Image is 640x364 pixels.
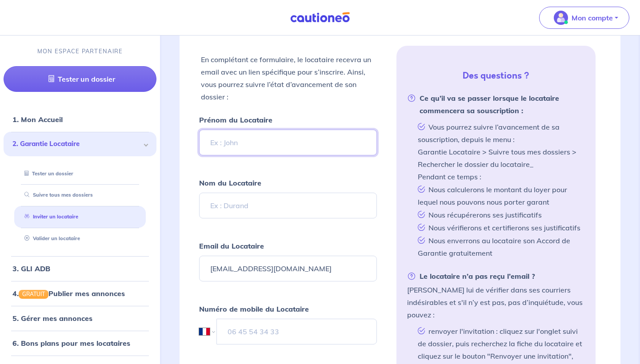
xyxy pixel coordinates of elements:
[414,221,585,234] li: Nous vérifierons et certifierons ses justificatifs
[400,71,592,81] h5: Des questions ?
[4,132,156,156] div: 2. Garantie Locataire
[216,319,377,344] input: 06 45 54 34 33
[14,166,146,181] div: Tester un dossier
[21,235,80,241] a: Valider un locataire
[21,192,93,198] a: Suivre tous mes dossiers
[554,11,568,25] img: illu_account_valid_menu.svg
[287,12,353,23] img: Cautioneo
[14,231,146,246] div: Valider un locataire
[414,120,585,183] li: Vous pourrez suivre l’avancement de sa souscription, depuis le menu : Garantie Locataire > Suivre...
[199,241,264,250] strong: Email du Locataire
[572,12,613,23] p: Mon compte
[12,289,125,298] a: 4.GRATUITPublier mes annonces
[4,66,156,92] a: Tester un dossier
[199,115,272,124] strong: Prénom du Locataire
[21,170,73,177] a: Tester un dossier
[414,208,585,221] li: Nous récupérerons ses justificatifs
[12,264,50,273] a: 3. GLI ADB
[12,314,92,323] a: 5. Gérer mes annonces
[199,256,377,281] input: Ex : john.doe@gmail.com
[407,270,535,282] strong: Le locataire n’a pas reçu l’email ?
[201,53,375,103] p: En complétant ce formulaire, le locataire recevra un email avec un lien spécifique pour s’inscrir...
[199,130,377,155] input: Ex : John
[14,188,146,202] div: Suivre tous mes dossiers
[407,92,585,117] strong: Ce qu’il va se passer lorsque le locataire commencera sa souscription :
[14,210,146,224] div: Inviter un locataire
[539,7,629,29] button: illu_account_valid_menu.svgMon compte
[199,178,261,187] strong: Nom du Locataire
[4,285,156,302] div: 4.GRATUITPublier mes annonces
[12,139,141,149] span: 2. Garantie Locataire
[37,47,123,55] p: MON ESPACE PARTENAIRE
[12,339,130,348] a: 6. Bons plans pour mes locataires
[4,260,156,277] div: 3. GLI ADB
[12,115,63,124] a: 1. Mon Accueil
[21,214,78,220] a: Inviter un locataire
[4,334,156,352] div: 6. Bons plans pour mes locataires
[414,324,585,362] li: renvoyer l'invitation : cliquez sur l'onglet suivi de dossier, puis recherchez la fiche du locata...
[4,309,156,327] div: 5. Gérer mes annonces
[414,234,585,259] li: Nous enverrons au locataire son Accord de Garantie gratuitement
[414,183,585,208] li: Nous calculerons le montant du loyer pour lequel nous pouvons nous porter garant
[199,193,377,218] input: Ex : Durand
[199,305,309,313] strong: Numéro de mobile du Locataire
[4,111,156,128] div: 1. Mon Accueil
